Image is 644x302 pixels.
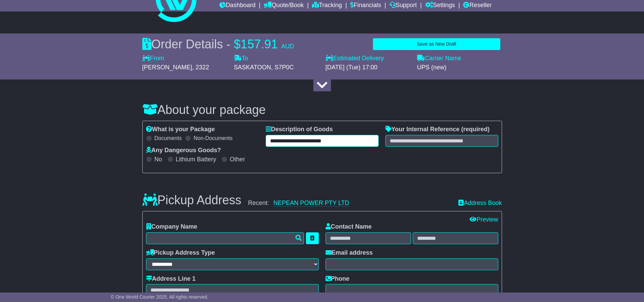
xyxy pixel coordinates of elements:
label: What is your Package [146,126,215,133]
label: Lithium Battery [176,156,216,163]
div: Order Details - [142,37,294,51]
h3: About your package [142,103,502,117]
label: Carrier Name [417,55,461,62]
div: UPS (new) [417,64,502,71]
span: , S7P0C [271,64,294,71]
h3: Pickup Address [142,193,241,207]
label: Contact Name [326,223,372,231]
a: NEPEAN POWER PTY LTD [273,200,349,207]
span: $ [234,37,241,51]
button: Save as New Draft [373,38,500,50]
label: No [154,156,162,163]
label: Phone [326,275,350,283]
span: 157.91 [241,37,278,51]
label: To [234,55,248,62]
span: , 2322 [192,64,209,71]
label: Other [230,156,245,163]
a: Address Book [458,200,502,207]
label: Company Name [146,223,197,231]
span: [PERSON_NAME] [142,64,192,71]
label: Address Line 1 [146,275,196,283]
span: © One World Courier 2025. All rights reserved. [111,294,209,300]
span: SASKATOON [234,64,271,71]
label: Email address [326,249,373,257]
label: Estimated Delivery [326,55,410,62]
div: [DATE] (Tue) 17:00 [326,64,410,71]
span: AUD [281,43,294,50]
label: From [142,55,164,62]
div: Recent: [248,200,452,207]
label: Pickup Address Type [146,249,215,257]
label: Non-Documents [193,135,233,141]
label: Any Dangerous Goods? [146,147,221,154]
label: Your Internal Reference (required) [385,126,490,133]
a: Preview [470,216,498,223]
label: Documents [154,135,182,141]
label: Description of Goods [266,126,333,133]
